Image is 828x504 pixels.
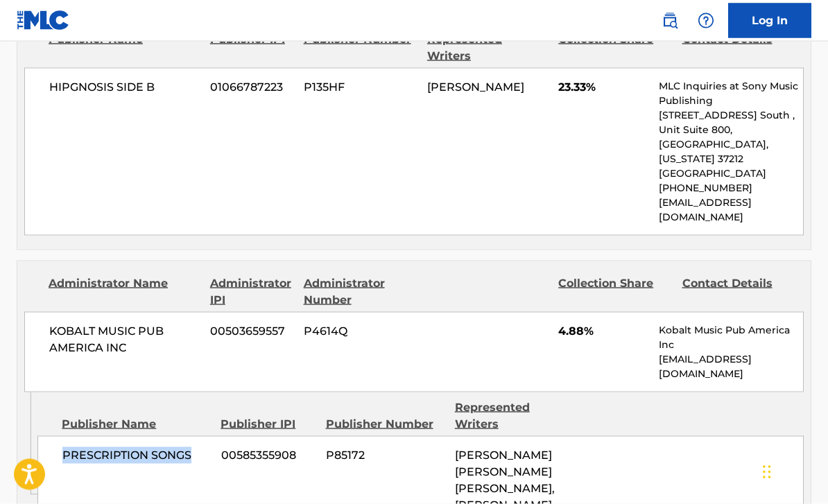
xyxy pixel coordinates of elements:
[17,10,70,31] img: MLC Logo
[49,323,200,356] span: KOBALT MUSIC PUB AMERICA INC
[558,323,648,340] span: 4.88%
[558,31,671,64] div: Collection Share
[210,323,293,340] span: 00503659557
[62,447,211,464] span: PRESCRIPTION SONGS
[692,7,720,35] div: Help
[427,31,548,64] div: Represented Writers
[210,275,293,309] div: Administrator IPI
[659,195,803,225] p: [EMAIL_ADDRESS][DOMAIN_NAME]
[659,108,803,137] p: [STREET_ADDRESS] South , Unit Suite 800,
[659,166,803,181] p: [GEOGRAPHIC_DATA]
[698,12,714,29] img: help
[210,31,293,64] div: Publisher IPI
[326,447,445,464] span: P85172
[326,416,445,433] div: Publisher Number
[49,31,200,64] div: Publisher Name
[682,275,795,309] div: Contact Details
[728,3,811,38] a: Log In
[659,79,803,108] p: MLC Inquiries at Sony Music Publishing
[656,7,684,35] a: Public Search
[659,181,803,195] p: [PHONE_NUMBER]
[427,80,524,94] span: [PERSON_NAME]
[662,12,678,29] img: search
[304,275,417,309] div: Administrator Number
[210,79,293,96] span: 01066787223
[221,447,316,464] span: 00585355908
[304,323,417,340] span: P4614Q
[304,79,417,96] span: P135HF
[221,416,315,433] div: Publisher IPI
[49,275,200,309] div: Administrator Name
[49,79,200,96] span: HIPGNOSIS SIDE B
[558,275,671,309] div: Collection Share
[759,437,828,504] iframe: Chat Widget
[62,416,210,433] div: Publisher Name
[455,399,573,433] div: Represented Writers
[763,451,771,493] div: Drag
[558,79,648,96] span: 23.33%
[659,137,803,166] p: [GEOGRAPHIC_DATA], [US_STATE] 37212
[682,31,795,64] div: Contact Details
[659,323,803,352] p: Kobalt Music Pub America Inc
[304,31,417,64] div: Publisher Number
[659,352,803,381] p: [EMAIL_ADDRESS][DOMAIN_NAME]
